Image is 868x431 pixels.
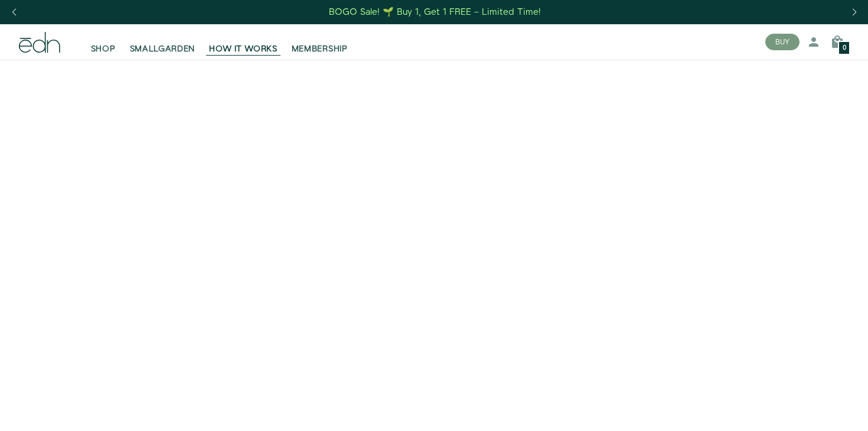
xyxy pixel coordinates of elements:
span: 0 [843,45,846,51]
a: SMALLGARDEN [123,29,203,55]
button: BUY [765,34,800,50]
a: MEMBERSHIP [285,29,355,55]
span: SMALLGARDEN [130,43,195,55]
a: BOGO Sale! 🌱 Buy 1, Get 1 FREE – Limited Time! [328,3,543,21]
a: HOW IT WORKS [202,29,284,55]
span: MEMBERSHIP [292,43,348,55]
span: HOW IT WORKS [209,43,277,55]
span: SHOP [91,43,116,55]
div: BOGO Sale! 🌱 Buy 1, Get 1 FREE – Limited Time! [329,6,541,18]
a: SHOP [84,29,123,55]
